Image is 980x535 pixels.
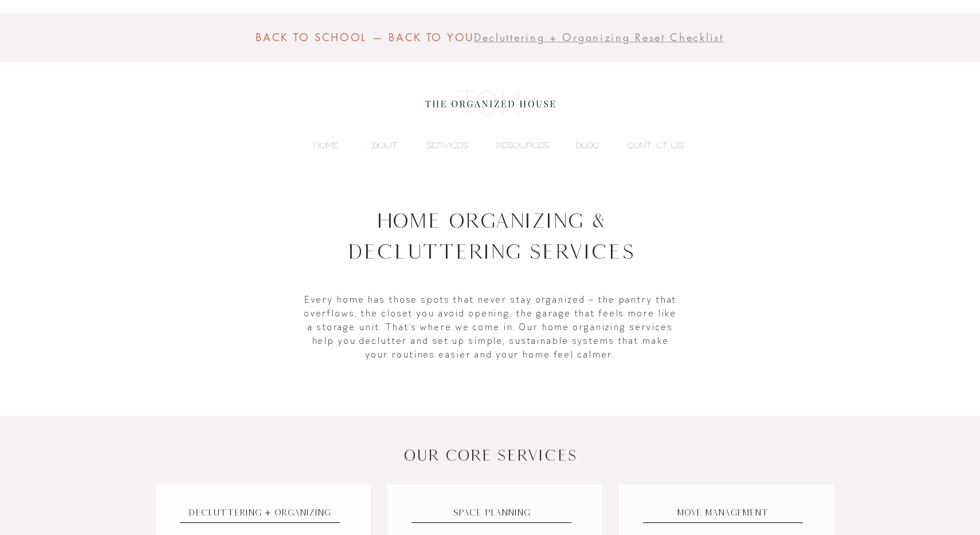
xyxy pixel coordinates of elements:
a: MOVE MANAGEMENT [643,503,803,523]
a: SPACE PLANNING [411,503,571,523]
a: Decluttering + Organizing Reset Checklist [474,31,724,44]
p: CONTACT US [622,137,689,154]
nav: Site [291,137,689,154]
span: MOVE MANAGEMENT [677,508,769,517]
a: ABOUT [344,137,403,154]
span: BACK TO SCHOOL — BACK TO YOU [256,30,474,44]
p: Every home has those spots that never stay organized — the pantry that overflows, the closet you ... [301,292,680,361]
img: the organized house [420,80,560,126]
h2: OUR CORE SERVICES [210,445,771,466]
p: RESOURCES [491,137,555,154]
a: HOME [291,137,344,154]
span: DECLUTTERING + ORGANIZING [189,508,331,517]
p: SERVICES [421,137,473,154]
a: RESOURCES [473,137,555,154]
h1: Home Organizing & Decluttering Services [289,205,693,267]
p: HOME [308,137,344,154]
p: BLOG [570,137,605,154]
a: DECLUTTERING + ORGANIZING [180,503,340,523]
a: CONTACT US [605,137,689,154]
a: SERVICES [403,137,473,154]
span: SPACE PLANNING [453,508,530,517]
p: ABOUT [360,137,403,154]
a: BLOG [555,137,605,154]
